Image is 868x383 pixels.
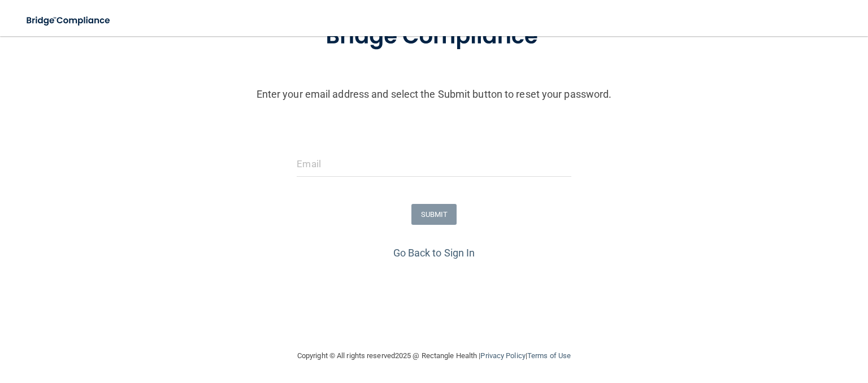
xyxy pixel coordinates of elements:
a: Terms of Use [527,351,571,360]
img: bridge_compliance_login_screen.278c3ca4.svg [302,7,566,66]
input: Email [297,151,571,177]
a: Privacy Policy [480,351,525,360]
button: SUBMIT [411,204,457,225]
a: Go Back to Sign In [393,247,475,259]
div: Copyright © All rights reserved 2025 @ Rectangle Health | | [228,338,640,374]
img: bridge_compliance_login_screen.278c3ca4.svg [17,9,121,32]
